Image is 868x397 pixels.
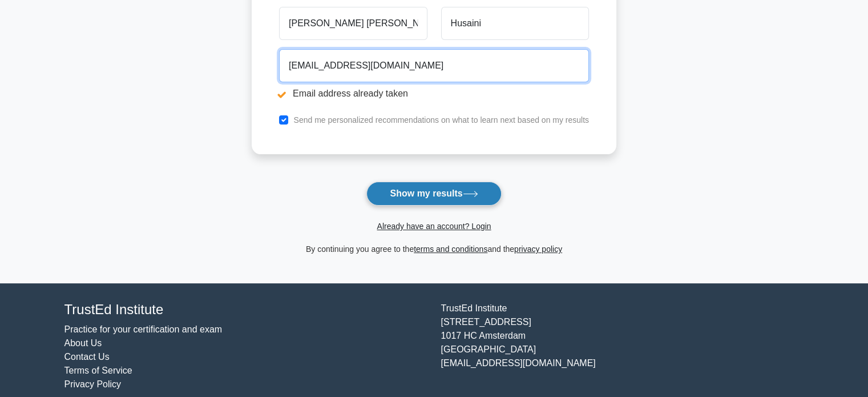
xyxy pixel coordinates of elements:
[64,379,122,389] a: Privacy Policy
[279,7,427,40] input: First name
[441,7,589,40] input: Last name
[64,366,132,375] a: Terms of Service
[414,244,487,254] a: terms and conditions
[293,115,589,125] label: Send me personalized recommendations on what to learn next based on my results
[64,352,110,362] a: Contact Us
[279,87,589,101] li: Email address already taken
[279,49,589,82] input: Email
[366,182,501,206] button: Show my results
[64,324,223,334] a: Practice for your certification and exam
[64,302,427,318] h4: TrustEd Institute
[64,338,102,348] a: About Us
[245,242,623,256] div: By continuing you agree to the and the
[434,302,811,391] div: TrustEd Institute [STREET_ADDRESS] 1017 HC Amsterdam [GEOGRAPHIC_DATA] [EMAIL_ADDRESS][DOMAIN_NAME]
[377,222,491,231] a: Already have an account? Login
[514,244,562,254] a: privacy policy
